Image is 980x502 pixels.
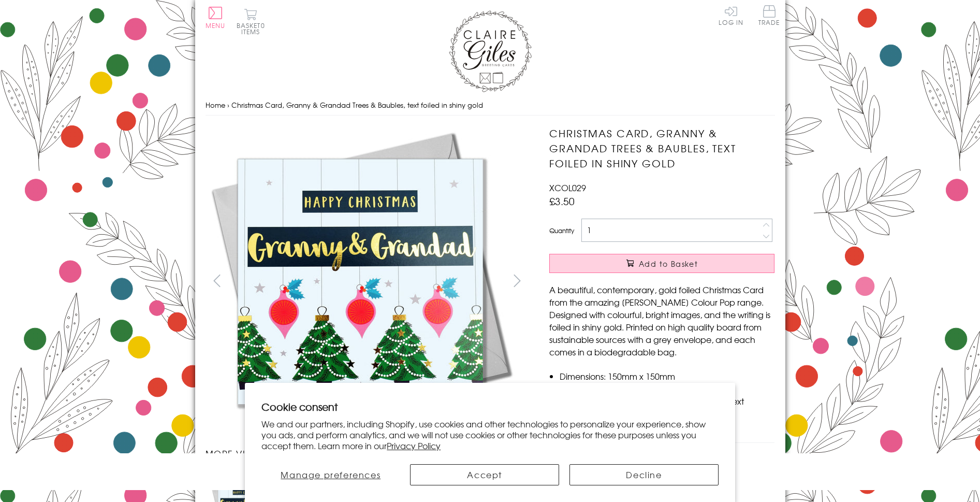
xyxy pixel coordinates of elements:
button: Accept [410,464,559,485]
p: We and our partners, including Shopify, use cookies and other technologies to personalize your ex... [261,419,719,451]
button: Menu [206,7,226,28]
h1: Christmas Card, Granny & Grandad Trees & Baubles, text foiled in shiny gold [549,126,774,170]
span: XCOL029 [549,181,586,194]
button: Decline [569,464,719,485]
span: Add to Basket [639,259,698,269]
a: Home [206,100,225,110]
span: £3.50 [549,194,575,208]
span: Menu [206,21,226,30]
a: Log In [719,5,743,25]
li: Dimensions: 150mm x 150mm [560,370,774,382]
button: Basket0 items [237,8,265,35]
h2: Cookie consent [261,399,719,414]
img: Christmas Card, Granny & Grandad Trees & Baubles, text foiled in shiny gold [529,126,839,437]
img: Claire Giles Greetings Cards [449,10,532,92]
label: Quantity [549,226,574,235]
button: next [505,269,529,292]
button: Manage preferences [261,464,400,485]
a: Trade [758,5,780,27]
span: Trade [758,5,780,25]
span: Manage preferences [281,468,381,481]
nav: breadcrumbs [206,95,775,116]
p: A beautiful, contemporary, gold foiled Christmas Card from the amazing [PERSON_NAME] Colour Pop r... [549,283,774,358]
button: Add to Basket [549,254,774,273]
h3: More views [206,447,529,460]
span: › [227,100,229,110]
span: Christmas Card, Granny & Grandad Trees & Baubles, text foiled in shiny gold [231,100,483,110]
a: Privacy Policy [387,439,441,452]
button: prev [206,269,229,292]
img: Christmas Card, Granny & Grandad Trees & Baubles, text foiled in shiny gold [205,126,516,437]
span: 0 items [241,21,265,36]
